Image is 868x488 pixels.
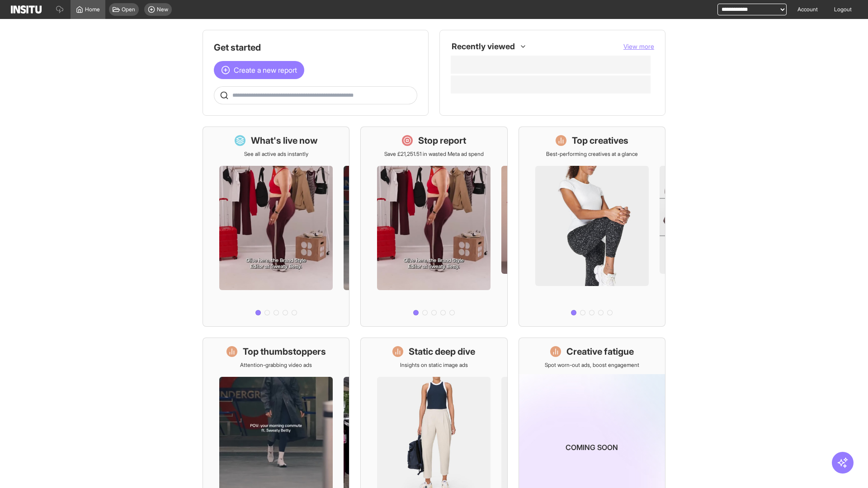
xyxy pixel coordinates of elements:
[623,42,654,51] button: View more
[409,345,475,358] h1: Static deep dive
[251,134,318,147] h1: What's live now
[360,127,507,327] a: Stop reportSave £21,251.51 in wasted Meta ad spend
[244,150,308,158] p: See all active ads instantly
[240,361,312,369] p: Attention-grabbing video ads
[384,150,484,158] p: Save £21,251.51 in wasted Meta ad spend
[546,150,638,158] p: Best-performing creatives at a glance
[400,361,468,369] p: Insights on static image ads
[572,134,628,147] h1: Top creatives
[85,6,100,13] span: Home
[214,41,417,54] h1: Get started
[11,5,42,14] img: Logo
[623,42,654,50] span: View more
[519,127,665,327] a: Top creativesBest-performing creatives at a glance
[214,61,304,79] button: Create a new report
[157,6,168,13] span: New
[243,345,326,358] h1: Top thumbstoppers
[122,6,135,13] span: Open
[418,134,466,147] h1: Stop report
[203,127,349,327] a: What's live nowSee all active ads instantly
[234,65,297,75] span: Create a new report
